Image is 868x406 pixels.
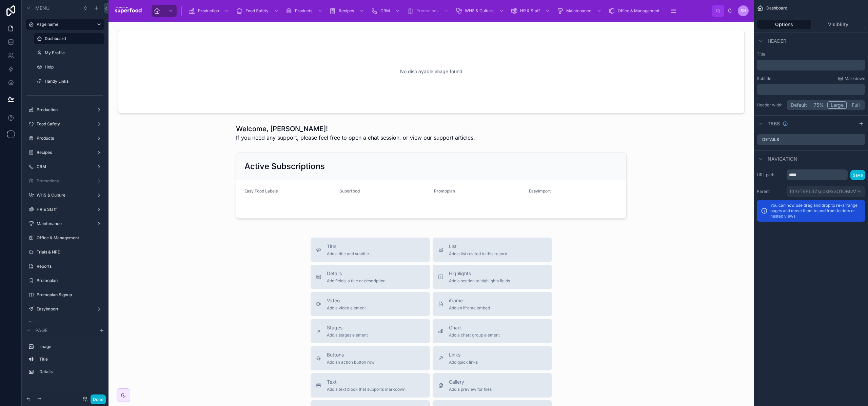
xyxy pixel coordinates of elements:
[311,346,430,370] button: ButtonsAdd an action button row
[449,270,510,277] span: Highlights
[37,136,94,141] label: Products
[37,249,103,255] label: Trials & NPD
[311,319,430,343] button: StagesAdd a stages element
[465,8,494,14] span: WHS & Culture
[327,305,366,311] span: Add a video element
[449,332,500,338] span: Add a chart group element
[114,5,143,16] img: App logo
[91,394,106,404] button: Done
[449,305,490,311] span: Add an iframe embed
[449,387,492,392] span: Add a preview for files
[35,327,47,334] span: Page
[327,5,368,17] a: Recipes
[311,373,430,398] button: TextAdd a text block that supports markdown
[433,292,552,316] button: iframeAdd an iframe embed
[45,64,103,70] label: Help
[449,278,510,284] span: Add a section to highlights fields
[433,238,552,262] button: ListAdd a list related to this record
[827,101,847,109] button: Large
[37,164,94,169] label: CRM
[39,344,102,349] label: Image
[37,306,94,312] a: EasyImport
[22,338,108,384] div: scrollable content
[768,156,797,162] span: Navigation
[283,5,326,17] a: Products
[757,76,771,81] label: Subtitle
[566,8,591,14] span: Maintenance
[449,351,478,358] span: Links
[811,20,866,29] button: Visibility
[295,8,312,14] span: Products
[37,221,94,226] label: Maintenance
[433,265,552,289] button: HighlightsAdd a section to highlights fields
[757,60,865,70] div: scrollable content
[768,38,786,44] span: Header
[790,188,856,195] span: fdrGT6PLdZscds9xaO1OMvWp
[327,351,375,358] span: Buttons
[35,5,50,12] span: Menu
[327,360,375,365] span: Add an action button row
[327,332,368,338] span: Add a stages element
[327,243,369,250] span: Title
[327,387,406,392] span: Add a text block that supports markdown
[234,5,282,17] a: Food Safety
[327,278,386,284] span: Add fields, a title or description
[327,324,368,331] span: Stages
[433,346,552,370] button: LinksAdd quick links
[327,379,406,385] span: Text
[757,20,811,29] button: Options
[37,207,94,212] a: HR & Staff
[369,5,403,17] a: CRM
[845,76,865,81] span: Markdown
[37,107,94,113] label: Production
[45,36,100,41] label: Dashboard
[327,297,366,304] span: Video
[433,373,552,398] button: GalleryAdd a preview for files
[37,278,103,283] label: Promoplan
[449,360,478,365] span: Add quick links
[37,264,103,269] label: Reports
[37,235,103,241] label: Office & Management
[509,5,553,17] a: HR & Staff
[768,120,780,127] span: Tabs
[741,8,746,14] span: SH
[757,102,784,108] label: Header width
[37,192,94,198] label: WHS & Culture
[311,238,430,262] button: TitleAdd a title and subtitle
[37,292,103,298] label: Promoplan Signup
[757,172,784,178] label: URL path
[770,203,861,219] p: You can now use drag and drop to re-arrange pages and move them to and from folders or nested views
[45,50,103,56] label: My Profile
[405,5,452,17] a: Promotions
[37,121,94,127] label: Food Safety
[339,8,354,14] span: Recipes
[850,170,865,180] button: Save
[245,8,269,14] span: Food Safety
[416,8,438,14] span: Promotions
[37,321,94,326] label: EasyImport
[453,5,507,17] a: WHS & Culture
[449,379,492,385] span: Gallery
[327,251,369,257] span: Add a title and subtitle
[618,8,659,14] span: Office & Management
[39,357,102,362] label: Title
[433,319,552,343] button: ChartAdd a chart group element
[757,84,865,95] div: scrollable content
[37,178,94,184] label: Promotions
[449,324,500,331] span: Chart
[380,8,390,14] span: CRM
[45,79,103,84] label: Handy Links
[766,5,787,11] span: Dashboard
